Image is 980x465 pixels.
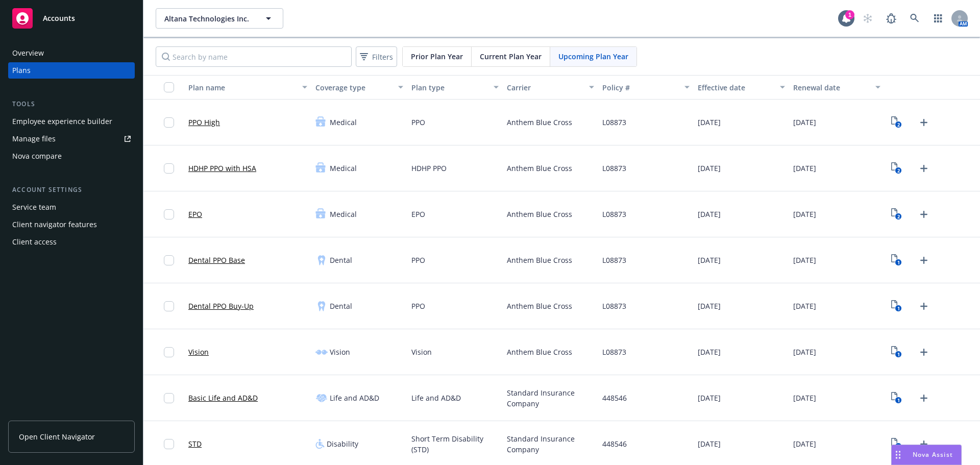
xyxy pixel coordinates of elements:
[8,99,135,109] div: Tools
[330,347,350,357] span: Vision
[507,301,572,311] span: Anthem Blue Cross
[411,393,461,403] span: Life and AD&D
[904,8,925,29] a: Search
[698,301,721,311] span: [DATE]
[330,209,357,219] span: Medical
[916,390,932,406] a: Upload Plan Documents
[188,301,254,311] a: Dental PPO Buy-Up
[897,213,900,220] text: 2
[311,75,407,100] button: Coverage type
[916,206,932,223] a: Upload Plan Documents
[164,301,174,311] input: Toggle Row Selected
[411,433,499,455] span: Short Term Disability (STD)
[698,209,721,219] span: [DATE]
[602,301,626,311] span: L08873
[897,259,900,266] text: 1
[8,148,135,164] a: Nova compare
[8,45,135,61] a: Overview
[411,82,487,93] div: Plan type
[889,206,905,223] a: View Plan Documents
[330,255,352,265] span: Dental
[897,121,900,128] text: 2
[793,163,816,174] span: [DATE]
[12,62,31,79] div: Plans
[897,351,900,358] text: 1
[188,209,202,219] a: EPO
[889,114,905,131] a: View Plan Documents
[407,75,503,100] button: Plan type
[188,438,202,449] a: STD
[327,438,358,449] span: Disability
[12,131,56,147] div: Manage files
[602,438,627,449] span: 448546
[8,234,135,250] a: Client access
[889,298,905,314] a: View Plan Documents
[507,433,594,455] span: Standard Insurance Company
[892,445,904,464] div: Drag to move
[164,439,174,449] input: Toggle Row Selected
[698,438,721,449] span: [DATE]
[913,450,953,459] span: Nova Assist
[602,209,626,219] span: L08873
[602,82,678,93] div: Policy #
[330,301,352,311] span: Dental
[12,148,62,164] div: Nova compare
[43,14,75,22] span: Accounts
[845,10,854,19] div: 1
[411,51,463,62] span: Prior Plan Year
[889,160,905,177] a: View Plan Documents
[12,113,112,130] div: Employee experience builder
[164,209,174,219] input: Toggle Row Selected
[156,8,283,29] button: Altana Technologies Inc.
[602,393,627,403] span: 448546
[602,163,626,174] span: L08873
[188,82,296,93] div: Plan name
[889,436,905,452] a: View Plan Documents
[793,347,816,357] span: [DATE]
[330,163,357,174] span: Medical
[164,82,174,92] input: Select all
[503,75,598,100] button: Carrier
[507,347,572,357] span: Anthem Blue Cross
[330,393,379,403] span: Life and AD&D
[188,117,220,128] a: PPO High
[358,50,395,64] span: Filters
[698,393,721,403] span: [DATE]
[891,445,962,465] button: Nova Assist
[916,160,932,177] a: Upload Plan Documents
[793,117,816,128] span: [DATE]
[164,13,253,24] span: Altana Technologies Inc.
[793,209,816,219] span: [DATE]
[411,347,432,357] span: Vision
[857,8,878,29] a: Start snowing
[698,255,721,265] span: [DATE]
[793,82,869,93] div: Renewal date
[8,131,135,147] a: Manage files
[916,298,932,314] a: Upload Plan Documents
[928,8,948,29] a: Switch app
[789,75,885,100] button: Renewal date
[698,82,774,93] div: Effective date
[897,397,900,404] text: 1
[916,252,932,268] a: Upload Plan Documents
[598,75,694,100] button: Policy #
[8,185,135,195] div: Account settings
[12,199,56,215] div: Service team
[793,255,816,265] span: [DATE]
[897,305,900,312] text: 1
[507,117,572,128] span: Anthem Blue Cross
[8,62,135,79] a: Plans
[164,117,174,128] input: Toggle Row Selected
[12,234,57,250] div: Client access
[916,436,932,452] a: Upload Plan Documents
[507,163,572,174] span: Anthem Blue Cross
[411,117,425,128] span: PPO
[330,117,357,128] span: Medical
[8,113,135,130] a: Employee experience builder
[916,114,932,131] a: Upload Plan Documents
[793,301,816,311] span: [DATE]
[164,163,174,174] input: Toggle Row Selected
[507,255,572,265] span: Anthem Blue Cross
[12,45,44,61] div: Overview
[372,52,393,62] span: Filters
